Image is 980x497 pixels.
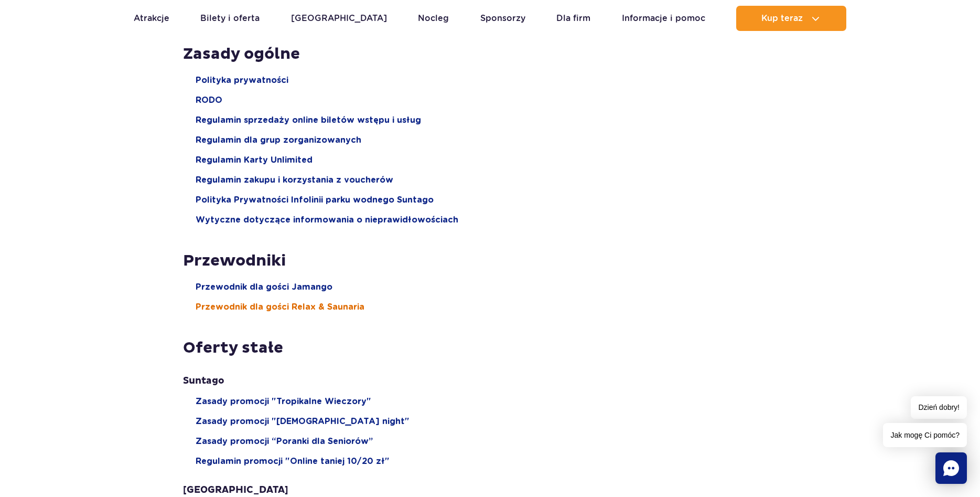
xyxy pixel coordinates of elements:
a: Dla firm [556,6,590,31]
a: RODO [196,94,222,106]
a: Bilety i oferta [200,6,260,31]
a: Regulamin promocji "Online taniej 10/20 zł" [196,456,390,467]
h2: Oferty stałe [183,338,797,358]
h2: Zasady ogólne [183,44,797,64]
a: Zasady promocji "Tropikalne Wieczory" [196,396,371,407]
a: [GEOGRAPHIC_DATA] [291,6,387,31]
a: Polityka Prywatności Infolinii parku wodnego Suntago [196,194,434,206]
h2: Przewodniki [183,251,797,271]
a: Wytyczne dotyczące informowania o nieprawidłowościach [196,214,458,226]
span: Dzień dobry! [911,396,967,419]
a: Nocleg [418,6,449,31]
button: Kup teraz [736,6,846,31]
div: Chat [935,452,967,484]
h3: [GEOGRAPHIC_DATA] [183,484,797,496]
a: Zasady promocji "[DEMOGRAPHIC_DATA] night" [196,416,410,427]
a: Atrakcje [134,6,169,31]
span: Jak mogę Ci pomóc? [883,423,967,447]
a: Zasady promocji “Poranki dla Seniorów” [196,436,373,447]
span: Kup teraz [761,14,803,23]
a: Przewodnik dla gości Relax & Saunaria [196,301,364,313]
a: Informacje i pomoc [622,6,705,31]
a: Regulamin Karty Unlimited [196,154,313,166]
a: Przewodnik dla gości Jamango [196,281,332,293]
h3: Suntago [183,375,797,387]
a: Sponsorzy [480,6,525,31]
a: Regulamin dla grup zorganizowanych [196,134,361,146]
a: Polityka prywatności [196,75,288,86]
a: Regulamin zakupu i korzystania z voucherów [196,174,393,186]
a: Regulamin sprzedaży online biletów wstępu i usług [196,114,421,126]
